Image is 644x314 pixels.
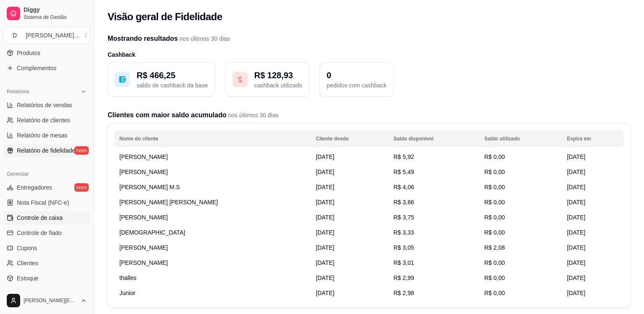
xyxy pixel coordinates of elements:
[484,290,505,296] span: R$ 0,00
[119,184,180,190] span: [PERSON_NAME] M.S
[484,229,505,236] span: R$ 0,00
[119,229,185,236] span: [DEMOGRAPHIC_DATA]
[316,214,334,221] span: [DATE]
[393,153,414,160] span: R$ 5,92
[108,10,222,24] h2: Visão geral de Fidelidade
[484,259,505,266] span: R$ 0,00
[316,274,334,281] span: [DATE]
[393,214,414,221] span: R$ 3,75
[3,167,90,181] div: Gerenciar
[3,113,90,127] a: Relatório de clientes
[227,112,279,119] span: nos últimos 30 dias
[137,81,208,90] p: saldo de cashback da base
[17,214,63,222] span: Controle de caixa
[3,144,90,157] a: Relatório de fidelidadenovo
[119,259,168,266] span: [PERSON_NAME]
[393,244,414,251] span: R$ 3,05
[17,116,70,124] span: Relatório de clientes
[119,169,168,175] span: [PERSON_NAME]
[17,183,52,192] span: Entregadores
[393,274,414,281] span: R$ 2,99
[311,130,388,147] th: Cliente desde
[393,184,414,190] span: R$ 4,06
[3,181,90,194] a: Entregadoresnovo
[3,98,90,112] a: Relatórios de vendas
[119,274,136,281] span: thalles
[388,130,479,147] th: Saldo disponível
[17,198,69,207] span: Nota Fiscal (NFC-e)
[24,297,77,304] span: [PERSON_NAME][EMAIL_ADDRESS][DOMAIN_NAME]
[567,214,586,221] span: [DATE]
[393,199,414,206] span: R$ 3,86
[567,184,586,190] span: [DATE]
[11,31,19,40] span: D
[119,244,168,251] span: [PERSON_NAME]
[567,244,586,251] span: [DATE]
[484,184,505,190] span: R$ 0,00
[254,69,302,81] p: R$ 128,93
[567,229,586,236] span: [DATE]
[3,290,90,311] button: [PERSON_NAME][EMAIL_ADDRESS][DOMAIN_NAME]
[3,46,90,60] a: Produtos
[3,211,90,224] a: Controle de caixa
[393,290,414,296] span: R$ 2,98
[17,259,38,267] span: Clientes
[17,101,72,109] span: Relatórios de vendas
[3,256,90,270] a: Clientes
[3,27,90,44] button: Select a team
[254,81,302,90] p: cashback utilizado
[178,35,230,42] span: nos últimos 30 dias
[567,290,586,296] span: [DATE]
[119,153,168,160] span: [PERSON_NAME]
[393,169,414,175] span: R$ 5,49
[114,130,311,147] th: Nome do cliente
[327,81,386,90] p: pedidos com cashback
[17,244,37,252] span: Cupons
[3,196,90,209] a: Nota Fiscal (NFC-e)
[484,199,505,206] span: R$ 0,00
[484,274,505,281] span: R$ 0,00
[3,241,90,255] a: Cupons
[393,259,414,266] span: R$ 3,01
[17,229,62,237] span: Controle de fiado
[316,229,334,236] span: [DATE]
[3,287,90,300] a: Configurações
[484,153,505,160] span: R$ 0,00
[316,169,334,175] span: [DATE]
[316,244,334,251] span: [DATE]
[17,64,56,72] span: Complementos
[24,6,87,14] span: Diggy
[26,31,79,40] div: [PERSON_NAME] ...
[567,274,586,281] span: [DATE]
[327,69,386,81] p: 0
[484,169,505,175] span: R$ 0,00
[393,229,414,236] span: R$ 3,33
[3,226,90,240] a: Controle de fiado
[3,272,90,285] a: Estoque
[3,61,90,75] a: Complementos
[225,62,309,97] button: R$ 128,93cashback utilizado
[108,34,631,44] h2: Mostrando resultados
[119,214,168,221] span: [PERSON_NAME]
[567,169,586,175] span: [DATE]
[316,199,334,206] span: [DATE]
[316,259,334,266] span: [DATE]
[3,3,90,24] a: DiggySistema de Gestão
[17,274,38,282] span: Estoque
[17,131,68,140] span: Relatório de mesas
[316,184,334,190] span: [DATE]
[484,244,505,251] span: R$ 2,08
[119,290,135,296] span: Junior
[3,129,90,142] a: Relatório de mesas
[108,50,631,59] h3: Cashback
[567,199,586,206] span: [DATE]
[7,88,29,95] span: Relatórios
[567,153,586,160] span: [DATE]
[316,153,334,160] span: [DATE]
[17,146,75,155] span: Relatório de fidelidade
[17,49,40,57] span: Produtos
[479,130,562,147] th: Saldo utilizado
[562,130,624,147] th: Expira em
[24,14,87,21] span: Sistema de Gestão
[137,69,208,81] p: R$ 466,25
